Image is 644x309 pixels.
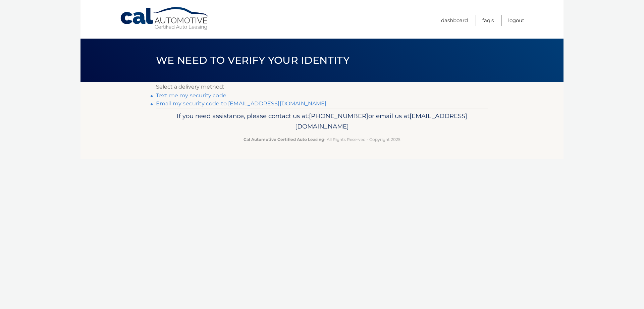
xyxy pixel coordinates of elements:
a: Text me my security code [156,92,226,99]
p: If you need assistance, please contact us at: or email us at [160,111,484,132]
span: We need to verify your identity [156,54,350,66]
a: Cal Automotive [120,7,210,31]
a: Email my security code to [EMAIL_ADDRESS][DOMAIN_NAME] [156,100,327,107]
strong: Cal Automotive Certified Auto Leasing [244,137,324,142]
a: FAQ's [482,15,494,26]
span: [PHONE_NUMBER] [309,112,368,120]
a: Dashboard [441,15,468,26]
p: - All Rights Reserved - Copyright 2025 [160,136,484,143]
p: Select a delivery method: [156,82,488,92]
a: Logout [508,15,524,26]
